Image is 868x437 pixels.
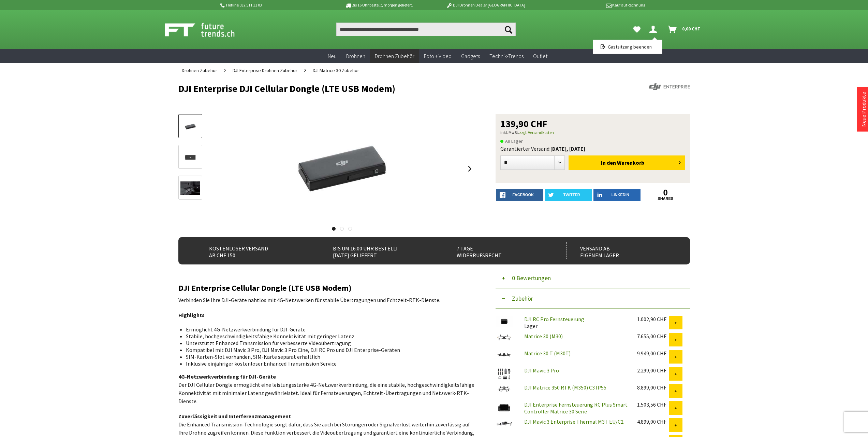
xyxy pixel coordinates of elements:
b: [DATE], [DATE] [550,145,585,152]
li: Stabile, hochgeschwindigkeitsfähige Konnektivität mit geringer Latenz [186,333,470,340]
a: Dein Konto [647,23,662,36]
a: shares [642,196,689,201]
div: 9.949,00 CHF [637,350,669,357]
li: SIM-Karten-Slot vorhanden, SIM-Karte separat erhältlich [186,353,470,360]
a: Gadgets [456,49,485,63]
img: DJI RC Pro Fernsteuerung [496,316,513,327]
a: Drohnen [341,49,370,63]
span: Neu [328,53,337,59]
span: In den [601,159,616,166]
span: Outlet [533,53,547,59]
a: Neue Produkte [860,92,867,127]
img: Matrice 30 T (M30T) [496,350,513,359]
span: Drohnen Zubehör [375,53,414,59]
span: LinkedIn [612,193,629,197]
img: Matrice 30 (M30) [496,333,513,342]
div: 2.299,00 CHF [637,367,669,374]
a: Matrice 30 T (M30T) [524,350,571,357]
div: Bis um 16:00 Uhr bestellt [DATE] geliefert [319,242,428,259]
span: facebook [513,193,534,197]
a: Technik-Trends [485,49,528,63]
span: Drohnen Zubehör [182,67,217,73]
img: DJI Mavic 3 Pro [496,367,513,381]
span: Gadgets [461,53,480,59]
strong: Highlights [178,312,205,318]
div: 1.002,90 CHF [637,316,669,323]
div: 7 Tage Widerrufsrecht [443,242,551,259]
div: 4.899,00 CHF [637,418,669,425]
a: Outlet [528,49,552,63]
img: DJI Enterprise DJI Cellular Dongle (LTE USB Modem) [260,114,424,223]
a: DJI Matrice 30 Zubehör [309,63,363,78]
a: DJI Mavic 3 Pro [524,367,559,374]
p: DJI Drohnen Dealer [GEOGRAPHIC_DATA] [432,1,539,9]
button: 0 Bewertungen [496,268,690,288]
input: Produkt, Marke, Kategorie, EAN, Artikelnummer… [336,23,516,36]
img: Shop Futuretrends - zur Startseite wechseln [165,21,250,38]
a: Neu [323,49,341,63]
span: 139,90 CHF [500,119,547,128]
div: Kostenloser Versand ab CHF 150 [195,242,304,259]
a: DJI Matrice 350 RTK (M350) C3 IP55 [524,384,606,391]
a: DJI RC Pro Fernsteuerung [524,316,584,323]
li: Inklusive einjähriger kostenloser Enhanced Transmission Service [186,360,470,367]
span: 0,00 CHF [682,23,700,34]
strong: 4G-Netzwerkverbindung für DJI-Geräte [178,373,276,380]
p: Hotline 032 511 11 03 [219,1,326,9]
a: DJI Mavic 3 Enterprise Thermal M3T EU/C2 [524,418,623,425]
div: 7.655,00 CHF [637,333,669,340]
a: DJI Enterprise Fernsteuerung RC Plus Smart Controller Matrice 30 Serie [524,401,628,415]
li: Unterstützt Enhanced Transmission für verbesserte Videoübertragung [186,340,470,346]
span: Warenkorb [617,159,644,166]
a: LinkedIn [593,189,641,201]
span: Gastsitzung beenden [608,43,652,50]
button: In den Warenkorb [569,155,685,170]
span: Drohnen [346,53,365,59]
a: facebook [496,189,544,201]
span: DJI Enterprise Drohnen Zubehör [233,67,297,73]
a: Drohnen Zubehör [370,49,419,63]
img: DJI Enterprise [649,83,690,90]
img: DJI Matrice 350 RTK (M350) C3 IP55 [496,384,513,394]
a: Meine Favoriten [630,23,644,36]
span: twitter [563,193,580,197]
p: Kauf auf Rechnung [539,1,645,9]
a: Gastsitzung beenden [600,43,652,50]
span: DJI Matrice 30 Zubehör [313,67,359,73]
h1: DJI Enterprise DJI Cellular Dongle (LTE USB Modem) [178,83,588,94]
div: Versand ab eigenem Lager [566,242,675,259]
li: Ermöglicht 4G-Netzwerkverbindung für DJI-Geräte [186,326,470,333]
a: Foto + Video [419,49,456,63]
span: Foto + Video [424,53,452,59]
p: Der DJI Cellular Dongle ermöglicht eine leistungsstarke 4G-Netzwerkverbindung, die eine stabile, ... [178,372,475,405]
a: DJI Enterprise Drohnen Zubehör [229,63,301,78]
div: Garantierter Versand: [500,145,685,152]
div: 1.503,56 CHF [637,401,669,408]
a: Matrice 30 (M30) [524,333,563,340]
a: 0 [642,189,689,196]
button: Suchen [501,23,516,36]
img: Vorschau: DJI Enterprise DJI Cellular Dongle (LTE USB Modem) [180,120,200,133]
a: twitter [545,189,592,201]
li: Kompatibel mit DJI Mavic 3 Pro, DJI Mavic 3 Pro Cine, DJI RC Pro und DJI Enterprise-Geräten [186,346,470,353]
a: Warenkorb [665,23,704,36]
button: Zubehör [496,288,690,309]
img: DJI Enterprise Fernsteuerung RC Plus Smart Controller Matrice 30 Serie [496,401,513,415]
div: Lager [519,316,632,329]
span: An Lager [500,137,523,145]
h2: DJI Enterprise Cellular Dongle (LTE USB Modem) [178,284,475,292]
p: Bis 16 Uhr bestellt, morgen geliefert. [326,1,432,9]
p: inkl. MwSt. [500,128,685,137]
strong: Zuverlässigkeit und Interferenzmanagement [178,413,291,420]
div: 8.899,00 CHF [637,384,669,391]
p: Verbinden Sie Ihre DJI-Geräte nahtlos mit 4G-Netzwerken für stabile Übertragungen und Echtzeit-RT... [178,296,475,304]
span: Technik-Trends [489,53,524,59]
a: zzgl. Versandkosten [519,130,554,135]
a: Drohnen Zubehör [178,63,221,78]
img: DJI Mavic 3 Enterprise Thermal M3T EU/C2 [496,418,513,429]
